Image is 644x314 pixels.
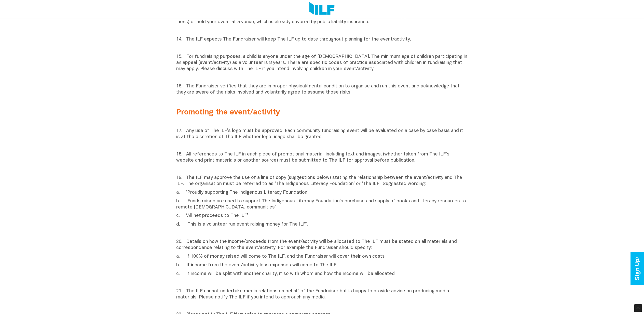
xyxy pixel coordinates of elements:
[176,83,468,96] p: 16. The Fundraiser verifies that they are in proper physical/mental condition to organise and run...
[176,190,468,196] p: a. ‘Proudly supporting The Indigenous Literacy Foundation’
[176,36,468,43] p: 14. The ILF expects The Fundraiser will keep The ILF up to date throughout planning for the event...
[176,108,468,117] h2: Promoting the event/activity
[176,289,468,301] p: 21. The ILF cannot undertake media relations on behalf of the Fundraiser but is happy to provide ...
[176,151,468,164] p: 18. All references to The ILF in each piece of promotional material, including text and images, (...
[176,222,468,228] p: d. ‘This is a volunteer run event raising money for The ILF’.
[176,198,468,211] p: b. ‘Funds raised are used to support The Indigenous Literacy Foundation’s purchase and supply of ...
[176,239,468,251] p: 20. Details on how the income/proceeds from the event/activity will be allocated to The ILF must ...
[176,13,468,25] p: 13. The ILF does not provide public liability insurance for fundraisers. Try joining forces with ...
[176,271,468,277] p: c. If income will be split with another charity, if so with whom and how the income will be alloc...
[176,213,468,219] p: c. ‘All net proceeds to The ILF’
[176,254,468,260] p: a. If 100% of money raised will come to The ILF, and the Fundraiser will cover their own costs
[176,54,468,72] p: 15. For fundraising purposes, a child is anyone under the age of [DEMOGRAPHIC_DATA]. The minimum ...
[309,2,335,16] img: Logo
[176,263,468,269] p: b. If income from the event/activity less expenses will come to The ILF
[176,128,468,140] p: 17. Any use of The ILF’s logo must be approved. Each community fundraising event will be evaluate...
[176,175,468,187] p: 19. The ILF may approve the use of a line of copy (suggestions below) stating the relationship be...
[634,304,642,312] div: Scroll Back to Top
